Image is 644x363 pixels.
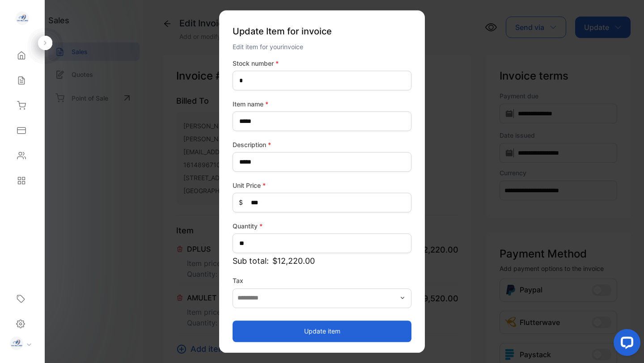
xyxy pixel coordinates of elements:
label: Description [233,140,411,149]
label: Unit Price [233,181,411,190]
span: Edit item for your invoice [233,43,303,51]
iframe: LiveChat chat widget [606,325,644,363]
img: profile [10,337,23,350]
label: Stock number [233,59,411,68]
img: logo [16,12,29,25]
span: $ [239,198,243,207]
label: Quantity [233,221,411,231]
label: Item name [233,99,411,109]
button: Update item [233,321,411,342]
span: $12,220.00 [272,255,315,267]
p: Update Item for invoice [233,21,411,42]
label: Tax [233,276,411,285]
p: Sub total: [233,255,411,267]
